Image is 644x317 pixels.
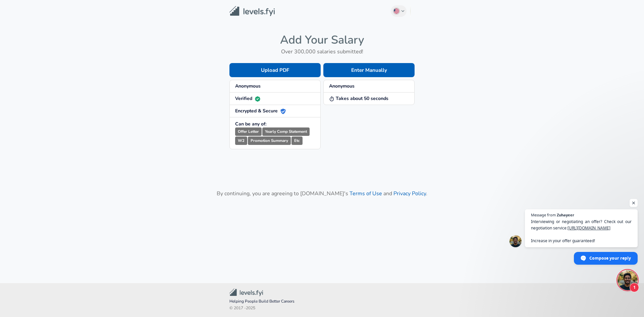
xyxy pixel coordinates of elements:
span: Zuhayeer [557,213,574,217]
img: English (US) [394,8,399,14]
a: Privacy Policy [393,190,426,197]
span: Compose your reply [589,252,631,264]
button: Upload PDF [229,63,321,77]
a: Terms of Use [350,190,382,197]
strong: Anonymous [329,83,355,89]
small: Offer Letter [235,127,262,136]
span: Interviewing or negotiating an offer? Check out our negotiation service: Increase in your offer g... [531,218,632,244]
strong: Can be any of: [235,121,266,127]
img: Levels.fyi [229,6,275,16]
small: Etc [291,137,303,145]
button: Enter Manually [323,63,415,77]
strong: Encrypted & Secure [235,108,286,114]
strong: Anonymous [235,83,261,89]
strong: Verified [235,95,260,102]
span: 1 [630,283,639,292]
small: Promotion Summary [248,137,291,145]
span: Helping People Build Better Careers [229,298,415,305]
h4: Add Your Salary [229,33,415,47]
button: English (US) [391,5,407,17]
div: Open chat [618,270,638,290]
img: Levels.fyi Community [229,288,263,296]
strong: Takes about 50 seconds [329,95,388,102]
small: W2 [235,137,247,145]
small: Yearly Comp Statement [262,127,310,136]
span: © 2017 - 2025 [229,305,415,312]
h6: Over 300,000 salaries submitted! [229,47,415,56]
span: Message from [531,213,556,217]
